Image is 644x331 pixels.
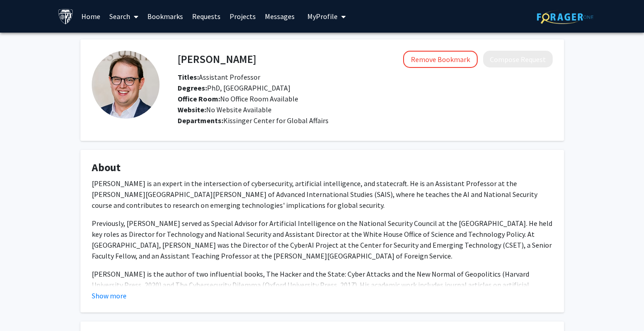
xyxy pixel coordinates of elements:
[307,12,338,21] span: My Profile
[178,94,298,103] span: No Office Room Available
[178,83,291,92] span: PhD, [GEOGRAPHIC_DATA]
[92,51,160,119] img: Profile Picture
[225,0,260,32] a: Projects
[77,0,105,32] a: Home
[483,51,553,67] button: Compose Request to Ben Buchanan
[178,105,272,114] span: No Website Available
[178,116,223,125] b: Departments:
[92,269,553,312] p: [PERSON_NAME] is the author of two influential books, The Hacker and the State: Cyber Attacks and...
[7,290,38,324] iframe: Chat
[178,72,199,82] b: Titles:
[58,9,74,24] img: Johns Hopkins University Logo
[188,0,225,32] a: Requests
[178,105,206,114] b: Website:
[537,10,593,24] img: ForagerOne Logo
[260,0,299,32] a: Messages
[403,51,478,68] button: Remove Bookmark
[92,161,553,174] h4: About
[105,0,143,32] a: Search
[178,83,207,92] b: Degrees:
[143,0,188,32] a: Bookmarks
[92,178,553,211] p: [PERSON_NAME] is an expert in the intersection of cybersecurity, artificial intelligence, and sta...
[223,116,329,125] span: Kissinger Center for Global Affairs
[92,290,127,301] button: Show more
[178,72,260,82] span: Assistant Professor
[178,94,220,103] b: Office Room:
[92,219,552,260] span: Previously, [PERSON_NAME] served as Special Advisor for Artificial Intelligence on the National S...
[178,51,256,67] h4: [PERSON_NAME]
